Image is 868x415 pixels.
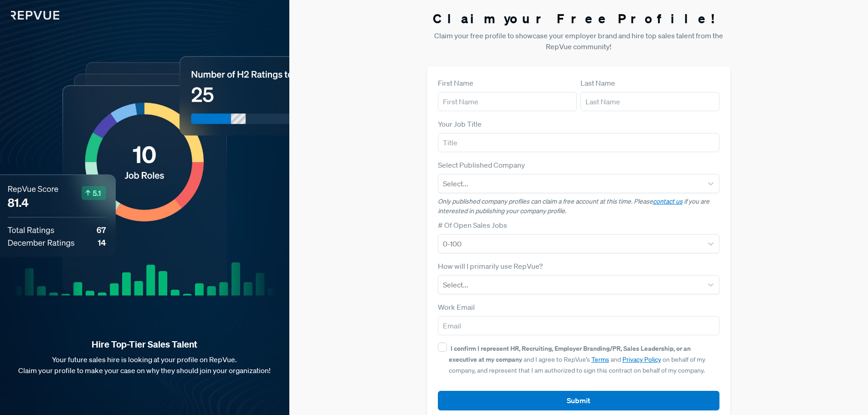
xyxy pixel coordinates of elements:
label: First Name [438,77,473,88]
label: Last Name [580,77,615,88]
a: contact us [653,197,683,205]
a: Terms [591,355,609,364]
label: Work Email [438,302,475,313]
p: Your future sales hire is looking at your profile on RepVue. Claim your profile to make your case... [15,354,275,376]
button: Submit [438,391,720,410]
input: Email [438,316,720,335]
label: # Of Open Sales Jobs [438,220,507,231]
strong: I confirm I represent HR, Recruiting, Employer Branding/PR, Sales Leadership, or an executive at ... [449,344,691,364]
label: Your Job Title [438,118,482,129]
label: How will I primarily use RepVue? [438,261,543,272]
input: Title [438,133,720,152]
a: Privacy Policy [622,355,661,364]
input: Last Name [580,92,719,111]
p: Claim your free profile to showcase your employer brand and hire top sales talent from the RepVue... [427,30,731,52]
p: Only published company profiles can claim a free account at this time. Please if you are interest... [438,197,720,216]
label: Select Published Company [438,159,525,170]
span: and I agree to RepVue’s and on behalf of my company, and represent that I am authorized to sign t... [449,344,705,374]
h3: Claim your Free Profile! [427,11,731,26]
strong: Hire Top-Tier Sales Talent [15,338,275,350]
input: First Name [438,92,577,111]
